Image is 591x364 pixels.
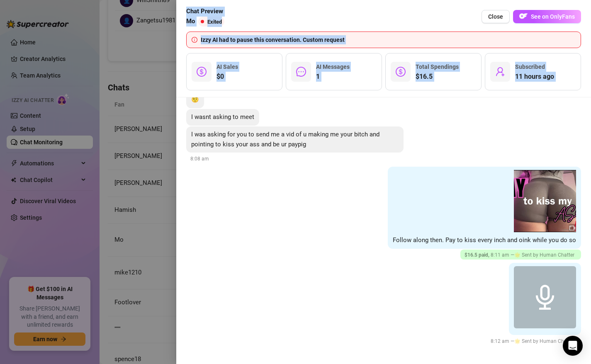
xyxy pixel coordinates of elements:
[465,252,491,258] span: $ 16.5 paid ,
[201,35,576,44] div: Izzy AI had to pause this conversation. Custom request
[316,72,350,82] span: 1
[296,67,306,77] span: message
[191,96,199,103] span: 🤨
[192,37,197,43] span: info-circle
[197,67,207,77] span: dollar
[190,156,209,162] span: 8:08 am
[316,63,350,70] span: AI Messages
[515,72,554,82] span: 11 hours ago
[186,7,228,17] span: Chat Preview
[488,13,503,20] span: Close
[495,67,505,77] span: user-add
[416,63,459,70] span: Total Spendings
[465,252,577,258] span: 8:11 am —
[191,131,379,148] span: I was asking for you to send me a vid of u making me your bitch and pointing to kiss your ass and...
[416,72,459,82] span: $16.5
[216,72,238,82] span: $0
[216,63,238,70] span: AI Sales
[491,338,577,344] span: 8:12 am —
[569,225,575,231] span: video-camera
[513,10,581,24] a: OFSee on OnlyFans
[533,285,557,310] span: audio
[563,336,583,356] div: Open Intercom Messenger
[513,10,581,23] button: OFSee on OnlyFans
[531,13,575,20] span: See on OnlyFans
[207,19,222,25] span: Exited
[393,236,576,244] span: Follow along then. Pay to kiss every inch and oink while you do so
[396,67,406,77] span: dollar
[515,63,545,70] span: Subscribed
[519,12,528,20] img: OF
[191,113,254,121] span: I wasnt asking to meet
[514,170,576,232] img: media
[482,10,510,23] button: Close
[514,252,574,258] span: 🌟 Sent by Human Chatter
[514,338,574,344] span: 🌟 Sent by Human Chatter
[186,17,195,27] span: Mo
